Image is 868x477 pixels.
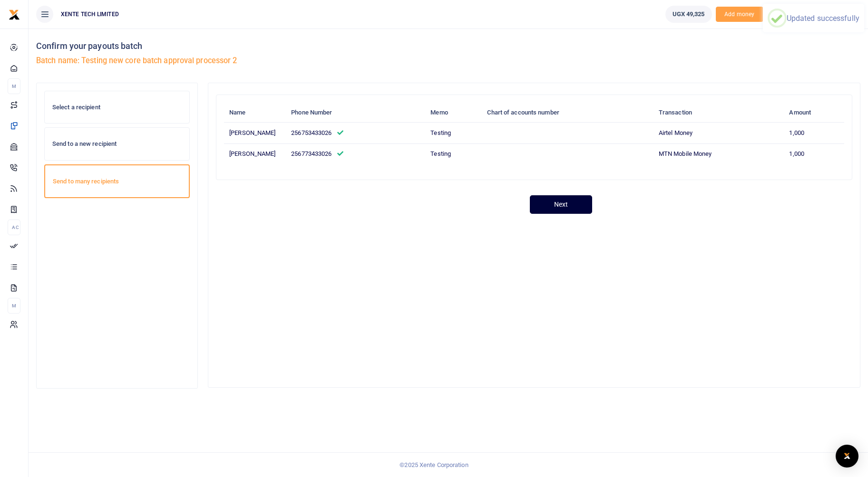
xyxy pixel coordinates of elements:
[530,195,592,214] button: Next
[229,129,275,136] span: [PERSON_NAME]
[8,78,20,94] li: M
[36,41,445,51] h4: Confirm your payouts batch
[425,123,482,143] td: Testing
[425,103,482,123] th: Memo: activate to sort column ascending
[57,10,123,19] span: XENTE TECH LIMITED
[784,123,844,143] td: 1,000
[52,140,182,148] h6: Send to a new recipient
[716,7,763,22] span: Add money
[653,103,784,123] th: Transaction: activate to sort column ascending
[9,9,20,20] img: logo-small
[784,103,844,123] th: Amount: activate to sort column ascending
[673,10,705,19] span: UGX 49,325
[52,104,182,111] h6: Select a recipient
[291,129,332,136] span: 256753433026
[784,143,844,164] td: 1,000
[9,10,20,18] a: logo-small logo-large logo-large
[8,219,20,235] li: Ac
[44,91,190,124] a: Select a recipient
[836,445,858,467] div: Open Intercom Messenger
[36,56,445,66] h5: Batch name: Testing new core batch approval processor 2
[337,150,343,157] a: This number has been validated
[224,103,286,123] th: Name: activate to sort column descending
[44,164,190,199] a: Send to many recipients
[53,178,181,185] h6: Send to many recipients
[504,467,514,477] button: Close
[337,129,343,136] a: This number has been validated
[716,7,763,22] li: Toup your wallet
[482,103,653,123] th: Chart of accounts number: activate to sort column ascending
[286,103,425,123] th: Phone Number: activate to sort column ascending
[229,150,275,157] span: [PERSON_NAME]
[716,10,763,17] a: Add money
[662,6,716,23] li: Wallet ballance
[653,123,784,143] td: Airtel Money
[425,143,482,164] td: Testing
[653,143,784,164] td: MTN Mobile Money
[291,150,332,157] span: 256773433026
[665,6,712,23] a: UGX 49,325
[8,298,20,314] li: M
[787,14,859,23] div: Updated successfully
[44,127,190,161] a: Send to a new recipient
